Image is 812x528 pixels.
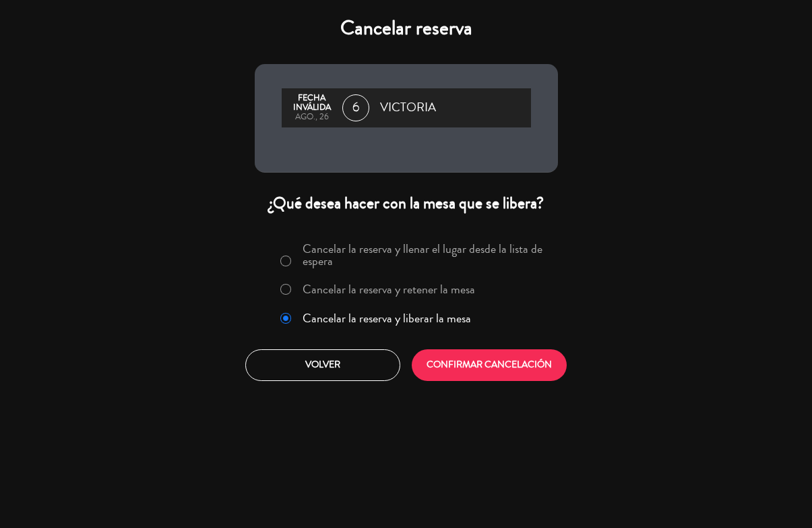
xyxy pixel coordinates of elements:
[288,113,336,122] div: ago., 26
[255,193,558,214] div: ¿Qué desea hacer con la mesa que se libera?
[342,94,369,121] span: 6
[303,243,549,267] label: Cancelar la reserva y llenar el lugar desde la lista de espera
[303,283,475,295] label: Cancelar la reserva y retener la mesa
[380,98,436,118] span: VICTORIA
[412,349,567,381] button: CONFIRMAR CANCELACIÓN
[288,94,336,113] div: Fecha inválida
[245,349,400,381] button: Volver
[255,16,558,40] h4: Cancelar reserva
[303,312,471,324] label: Cancelar la reserva y liberar la mesa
